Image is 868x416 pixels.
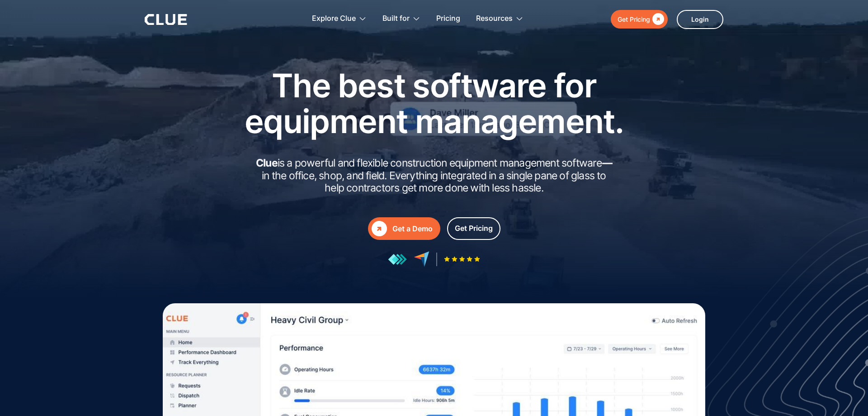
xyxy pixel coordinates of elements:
a: Login [677,10,723,29]
div: Get Pricing [618,14,650,25]
a: Get Pricing [611,10,668,29]
div: Get a Demo [392,223,433,234]
div: Built for [382,5,410,33]
strong: — [602,157,612,169]
img: reviews at getapp [388,253,407,265]
img: Five-star rating icon [444,256,480,262]
strong: Clue [256,157,278,169]
div:  [650,14,664,25]
div:  [372,221,387,236]
div: Resources [476,5,513,33]
a: Get a Demo [368,217,440,240]
div: Get Pricing [455,223,493,234]
a: Pricing [436,5,460,33]
h2: is a powerful and flexible construction equipment management software in the office, shop, and fi... [253,157,615,195]
div: Explore Clue [312,5,356,33]
h1: The best software for equipment management. [231,67,637,139]
img: reviews at capterra [414,251,429,267]
a: Get Pricing [447,217,500,240]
